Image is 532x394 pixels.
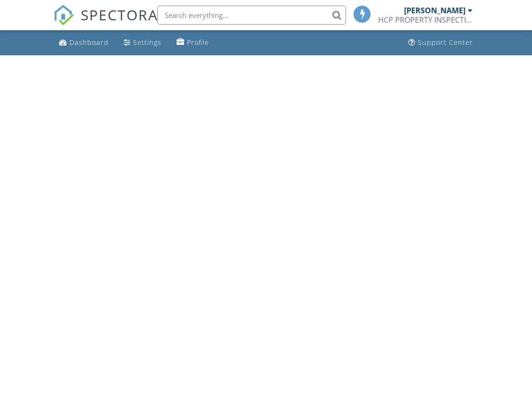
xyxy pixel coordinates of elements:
[187,38,209,47] div: Profile
[418,38,473,47] div: Support Center
[405,34,477,51] a: Support Center
[133,38,161,47] div: Settings
[378,15,473,25] div: HCP PROPERTY INSPECTIONS
[55,34,112,51] a: Dashboard
[173,34,213,51] a: Profile
[53,5,74,26] img: The Best Home Inspection Software - Spectora
[120,34,165,51] a: Settings
[404,6,465,15] div: [PERSON_NAME]
[157,6,346,25] input: Search everything...
[81,5,158,25] span: SPECTORA
[53,13,158,33] a: SPECTORA
[69,38,109,47] div: Dashboard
